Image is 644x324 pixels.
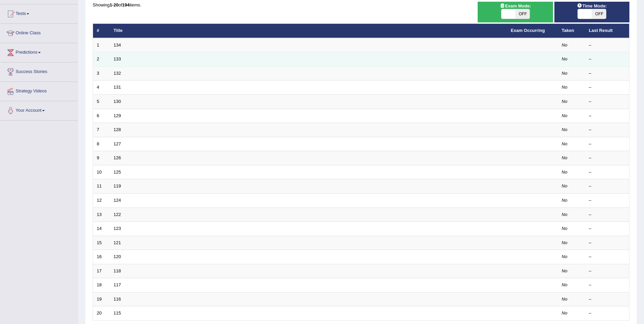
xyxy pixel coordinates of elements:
[589,212,626,218] div: –
[93,165,110,179] td: 10
[93,250,110,264] td: 16
[114,85,121,90] a: 131
[562,183,568,188] em: No
[114,282,121,287] a: 117
[562,113,568,118] em: No
[114,141,121,146] a: 127
[589,127,626,133] div: –
[511,28,545,33] a: Exam Occurring
[93,208,110,222] td: 13
[589,310,626,317] div: –
[93,137,110,151] td: 8
[114,42,121,48] a: 134
[93,80,110,95] td: 4
[93,66,110,80] td: 3
[589,197,626,204] div: –
[497,2,534,10] span: Exam Mode:
[110,2,118,7] b: 1-20
[558,24,585,38] th: Taken
[114,296,121,302] a: 116
[93,151,110,165] td: 9
[0,24,78,41] a: Online Class
[562,155,568,160] em: No
[589,296,626,303] div: –
[585,24,629,38] th: Last Result
[589,84,626,91] div: –
[0,82,78,99] a: Strategy Videos
[114,155,121,160] a: 126
[562,56,568,61] em: No
[93,24,110,38] th: #
[93,2,629,8] div: Showing of items.
[478,2,553,22] div: Show exams occurring in exams
[93,38,110,52] td: 1
[0,4,78,21] a: Tests
[562,254,568,259] em: No
[589,113,626,119] div: –
[93,193,110,208] td: 12
[114,198,121,203] a: 124
[562,212,568,217] em: No
[114,310,121,316] a: 115
[589,226,626,232] div: –
[589,141,626,147] div: –
[114,183,121,188] a: 119
[562,141,568,146] em: No
[562,42,568,48] em: No
[114,268,121,273] a: 118
[589,183,626,190] div: –
[93,123,110,137] td: 7
[589,254,626,260] div: –
[0,101,78,118] a: Your Account
[93,179,110,194] td: 11
[589,155,626,161] div: –
[93,292,110,306] td: 19
[589,268,626,274] div: –
[93,109,110,123] td: 6
[589,70,626,77] div: –
[114,56,121,61] a: 133
[589,56,626,62] div: –
[110,24,507,38] th: Title
[589,240,626,246] div: –
[592,9,606,19] span: OFF
[562,198,568,203] em: No
[114,254,121,259] a: 120
[114,240,121,245] a: 121
[114,226,121,231] a: 123
[93,306,110,321] td: 20
[589,282,626,288] div: –
[93,236,110,250] td: 15
[574,2,609,10] span: Time Mode:
[114,71,121,76] a: 132
[562,71,568,76] em: No
[562,169,568,175] em: No
[0,43,78,60] a: Predictions
[589,42,626,49] div: –
[562,99,568,104] em: No
[562,226,568,231] em: No
[562,85,568,90] em: No
[562,240,568,245] em: No
[93,52,110,67] td: 2
[114,169,121,175] a: 125
[515,9,530,19] span: OFF
[93,264,110,278] td: 17
[114,127,121,132] a: 128
[114,113,121,118] a: 129
[93,222,110,236] td: 14
[93,95,110,109] td: 5
[562,310,568,316] em: No
[589,169,626,176] div: –
[114,99,121,104] a: 130
[562,282,568,287] em: No
[93,278,110,292] td: 18
[0,62,78,79] a: Success Stories
[562,127,568,132] em: No
[589,98,626,105] div: –
[562,268,568,273] em: No
[114,212,121,217] a: 122
[122,2,130,7] b: 194
[562,296,568,302] em: No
